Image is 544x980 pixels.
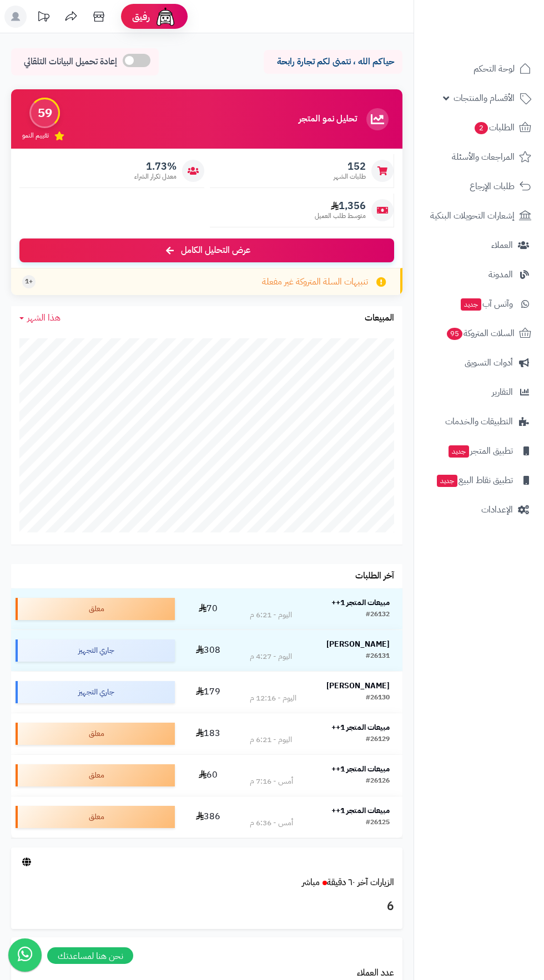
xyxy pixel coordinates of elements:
[315,211,366,221] span: متوسط طلب العميل
[132,10,150,23] span: رفيق
[272,55,394,68] p: حياكم الله ، نتمنى لكم تجارة رابحة
[19,238,394,262] a: عرض التحليل الكامل
[421,114,537,141] a: الطلبات2
[19,897,394,916] h3: 6
[430,208,515,224] span: إشعارات التحويلات البنكية
[421,496,537,523] a: الإعدادات
[421,379,537,405] a: التقارير
[250,817,293,829] div: أمس - 6:36 م
[436,473,513,488] span: تطبيق نقاط البيع
[421,202,537,229] a: إشعارات التحويلات البنكية
[421,349,537,376] a: أدوات التسويق
[446,326,515,341] span: السلات المتروكة
[16,764,175,786] div: معلق
[447,328,462,340] span: 95
[421,320,537,347] a: السلات المتروكة95
[474,61,515,77] span: لوحة التحكم
[179,672,236,713] td: 179
[421,408,537,435] a: التطبيقات والخدمات
[449,445,469,458] span: جديد
[481,502,513,517] span: الإعدادات
[181,244,250,257] span: عرض التحليل الكامل
[465,355,513,370] span: أدوات التسويق
[16,681,175,703] div: جاري التجهيز
[250,651,292,662] div: اليوم - 4:27 م
[331,722,390,733] strong: مبيعات المتجر 1++
[250,693,296,704] div: اليوم - 12:16 م
[357,966,394,979] a: عدد العملاء
[421,232,537,258] a: العملاء
[447,443,513,459] span: تطبيق المتجر
[25,277,33,286] span: +1
[331,597,390,608] strong: مبيعات المتجر 1++
[366,817,390,829] div: #26125
[365,313,394,323] h3: المبيعات
[19,312,61,324] a: هذا الشهر
[437,475,457,487] span: جديد
[331,763,390,775] strong: مبيعات المتجر 1++
[421,144,537,170] a: المراجعات والأسئلة
[366,651,390,662] div: #26131
[179,588,236,629] td: 70
[16,723,175,745] div: معلق
[421,173,537,200] a: طلبات الإرجاع
[22,131,49,140] span: تقييم النمو
[179,755,236,796] td: 60
[299,114,357,124] h3: تحليل نمو المتجر
[421,261,537,288] a: المدونة
[179,796,236,837] td: 386
[24,55,117,68] span: إعادة تحميل البيانات التلقائي
[29,6,57,31] a: تحديثات المنصة
[27,311,61,324] span: هذا الشهر
[452,149,515,165] span: المراجعات والأسئلة
[262,276,368,288] span: تنبيهات السلة المتروكة غير مفعلة
[302,876,320,889] small: مباشر
[179,630,236,671] td: 308
[421,467,537,494] a: تطبيق نقاط البيعجديد
[470,179,515,194] span: طلبات الإرجاع
[16,806,175,828] div: معلق
[475,122,488,134] span: 2
[460,296,513,312] span: وآتس آب
[366,610,390,621] div: #26132
[469,30,533,53] img: logo-2.png
[250,734,292,745] div: اليوم - 6:21 م
[134,160,177,172] span: 1.73%
[134,172,177,181] span: معدل تكرار الشراء
[492,384,513,400] span: التقارير
[366,734,390,745] div: #26129
[179,713,236,754] td: 183
[421,55,537,82] a: لوحة التحكم
[488,267,513,282] span: المدونة
[366,693,390,704] div: #26130
[474,120,515,135] span: الطلبات
[421,438,537,464] a: تطبيق المتجرجديد
[250,776,293,787] div: أمس - 7:16 م
[302,876,394,889] a: الزيارات آخر ٦٠ دقيقةمباشر
[454,90,515,106] span: الأقسام والمنتجات
[355,571,394,581] h3: آخر الطلبات
[326,680,390,692] strong: [PERSON_NAME]
[461,298,481,311] span: جديد
[366,776,390,787] div: #26126
[331,805,390,816] strong: مبيعات المتجر 1++
[491,237,513,253] span: العملاء
[315,200,366,212] span: 1,356
[16,598,175,620] div: معلق
[421,291,537,317] a: وآتس آبجديد
[334,160,366,172] span: 152
[250,610,292,621] div: اليوم - 6:21 م
[16,639,175,662] div: جاري التجهيز
[154,6,177,28] img: ai-face.png
[445,414,513,429] span: التطبيقات والخدمات
[334,172,366,181] span: طلبات الشهر
[326,638,390,650] strong: [PERSON_NAME]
